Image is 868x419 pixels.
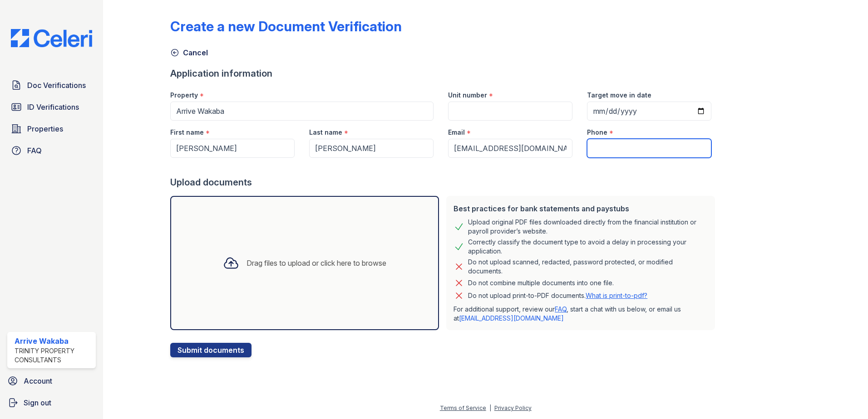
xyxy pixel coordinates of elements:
[586,292,647,299] a: What is print-to-pdf?
[494,404,532,411] a: Privacy Policy
[468,258,708,276] div: Do not upload scanned, redacted, password protected, or modified documents.
[7,76,96,94] a: Doc Verifications
[454,305,708,323] p: For additional support, review our , start a chat with us below, or email us at
[4,29,99,47] img: CE_Logo_Blue-a8612792a0a2168367f1c8372b55b34899dd931a85d93a1a3d3e32e68fde9ad4.png
[247,258,386,268] div: Drag files to upload or click here to browse
[170,128,204,137] label: First name
[27,102,79,112] span: ID Verifications
[170,18,402,34] div: Create a new Document Verification
[24,397,51,408] span: Sign out
[448,91,487,100] label: Unit number
[15,336,92,346] div: Arrive Wakaba
[4,394,99,412] a: Sign out
[27,80,86,91] span: Doc Verifications
[4,372,99,390] a: Account
[170,47,208,58] a: Cancel
[27,145,42,156] span: FAQ
[170,343,252,357] button: Submit documents
[459,314,564,322] a: [EMAIL_ADDRESS][DOMAIN_NAME]
[7,141,96,160] a: FAQ
[454,203,708,214] div: Best practices for bank statements and paystubs
[27,123,63,134] span: Properties
[170,67,719,80] div: Application information
[468,291,647,300] p: Do not upload print-to-PDF documents.
[468,218,708,236] div: Upload original PDF files downloaded directly from the financial institution or payroll provider’...
[24,375,52,386] span: Account
[7,98,96,116] a: ID Verifications
[15,346,92,365] div: Trinity Property Consultants
[448,128,465,137] label: Email
[468,238,708,256] div: Correctly classify the document type to avoid a delay in processing your application.
[170,176,719,189] div: Upload documents
[7,120,96,138] a: Properties
[309,128,342,137] label: Last name
[440,404,486,411] a: Terms of Service
[489,404,491,411] div: |
[587,128,607,137] label: Phone
[555,305,567,313] a: FAQ
[468,278,614,288] div: Do not combine multiple documents into one file.
[587,91,651,100] label: Target move in date
[170,91,198,100] label: Property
